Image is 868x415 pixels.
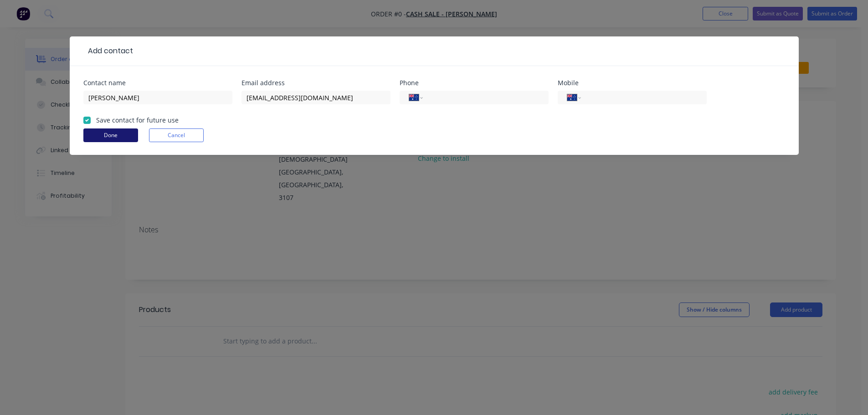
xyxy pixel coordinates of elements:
[400,80,549,86] div: Phone
[83,128,138,142] button: Done
[558,80,707,86] div: Mobile
[83,80,232,86] div: Contact name
[149,128,204,142] button: Cancel
[83,46,133,56] div: Add contact
[96,115,179,125] label: Save contact for future use
[241,80,390,86] div: Email address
